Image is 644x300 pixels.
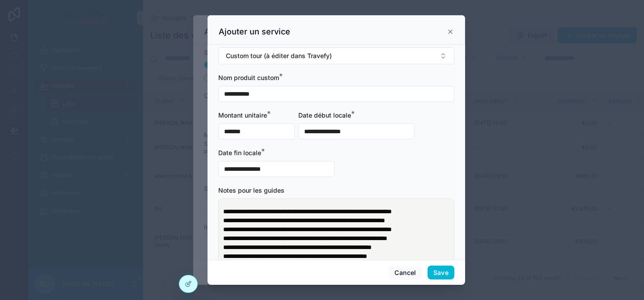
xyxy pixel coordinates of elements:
[218,149,261,156] span: Date fin locale
[218,47,454,64] button: Select Button
[218,111,267,119] span: Montant unitaire
[428,266,454,280] button: Save
[298,111,351,119] span: Date début locale
[218,186,284,194] span: Notes pour les guides
[389,266,422,280] button: Cancel
[226,51,332,60] span: Custom tour (à éditer dans Travefy)
[218,74,279,81] span: Nom produit custom
[219,26,290,37] h3: Ajouter un service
